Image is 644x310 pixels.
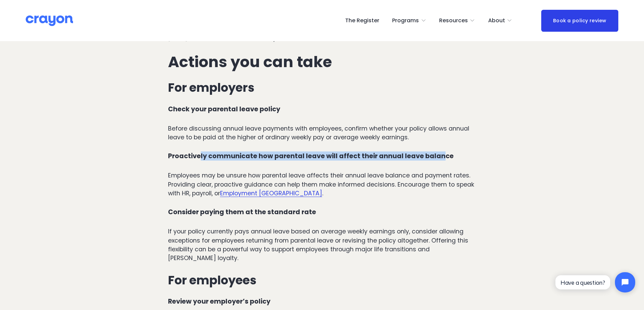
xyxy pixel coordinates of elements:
[488,16,505,26] span: About
[541,10,618,32] a: Book a policy review
[345,15,379,26] a: The Register
[168,124,476,142] p: Before discussing annual leave payments with employees, confirm whether your policy allows annual...
[26,15,73,27] img: Crayon
[220,189,322,197] a: Employment [GEOGRAPHIC_DATA]
[168,151,454,161] strong: Proactively communicate how parental leave will affect their annual leave balance
[439,15,475,26] a: folder dropdown
[168,298,476,306] h4: Review your employer’s policy
[488,15,512,26] a: folder dropdown
[168,105,280,114] strong: Check your parental leave policy
[392,16,419,26] span: Programs
[168,81,476,94] h3: For employers
[168,54,476,71] h2: Actions you can take
[392,15,426,26] a: folder dropdown
[168,171,476,198] p: Employees may be unsure how parental leave affects their annual leave balance and payment rates. ...
[439,16,468,26] span: Resources
[168,274,476,287] h3: For employees
[168,227,476,263] p: If your policy currently pays annual leave based on average weekly earnings only, consider allowi...
[168,207,316,217] strong: Consider paying them at the standard rate
[550,266,641,298] iframe: Tidio Chat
